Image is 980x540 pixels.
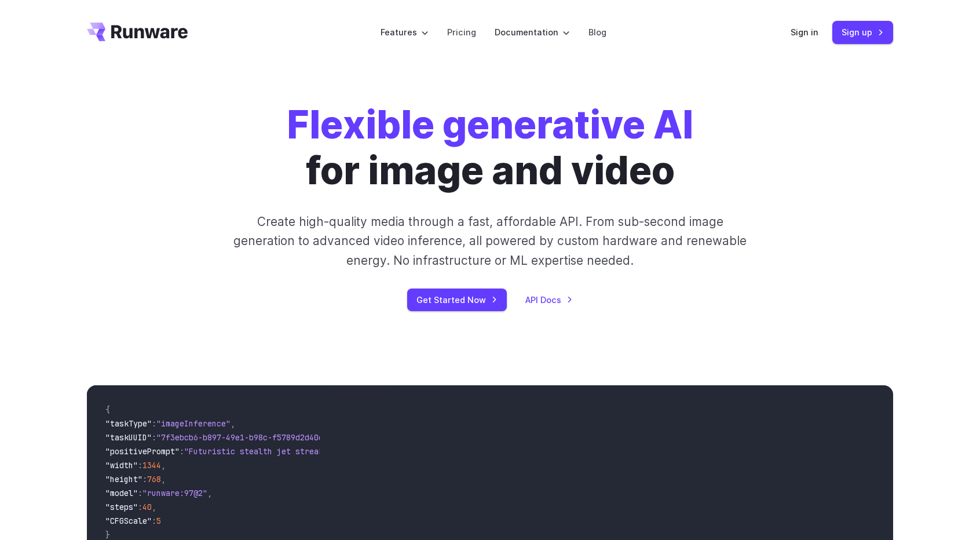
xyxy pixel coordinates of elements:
label: Features [381,25,429,39]
span: , [161,474,166,484]
span: : [152,432,156,443]
span: } [105,530,110,540]
a: Sign up [832,21,893,43]
span: "taskType" [105,418,152,429]
span: 5 [156,516,161,526]
span: { [105,404,110,415]
span: : [138,502,142,512]
span: "7f3ebcb6-b897-49e1-b98c-f5789d2d40d7" [156,432,332,443]
span: , [152,502,156,512]
a: Sign in [791,25,818,39]
span: : [138,460,142,470]
span: 1344 [142,460,161,470]
span: , [161,460,166,470]
p: Create high-quality media through a fast, affordable API. From sub-second image generation to adv... [232,212,748,270]
span: "runware:97@2" [142,488,207,498]
span: 40 [142,502,152,512]
a: API Docs [525,293,573,307]
span: "width" [105,460,138,470]
span: : [180,446,184,457]
span: : [138,488,142,498]
span: "taskUUID" [105,432,152,443]
h1: for image and video [287,102,693,194]
span: "model" [105,488,138,498]
span: "imageInference" [156,418,231,429]
strong: Flexible generative AI [287,101,693,148]
a: Get Started Now [407,289,507,311]
span: : [142,474,147,484]
span: "positivePrompt" [105,446,180,457]
span: 768 [147,474,161,484]
span: "CFGScale" [105,516,152,526]
span: "height" [105,474,142,484]
a: Blog [588,25,606,39]
span: "Futuristic stealth jet streaking through a neon-lit cityscape with glowing purple exhaust" [184,446,606,457]
span: : [152,418,156,429]
span: , [207,488,212,498]
label: Documentation [495,25,570,39]
span: "steps" [105,502,138,512]
span: : [152,516,156,526]
span: , [231,418,235,429]
a: Go to / [87,23,188,41]
a: Pricing [447,25,476,39]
